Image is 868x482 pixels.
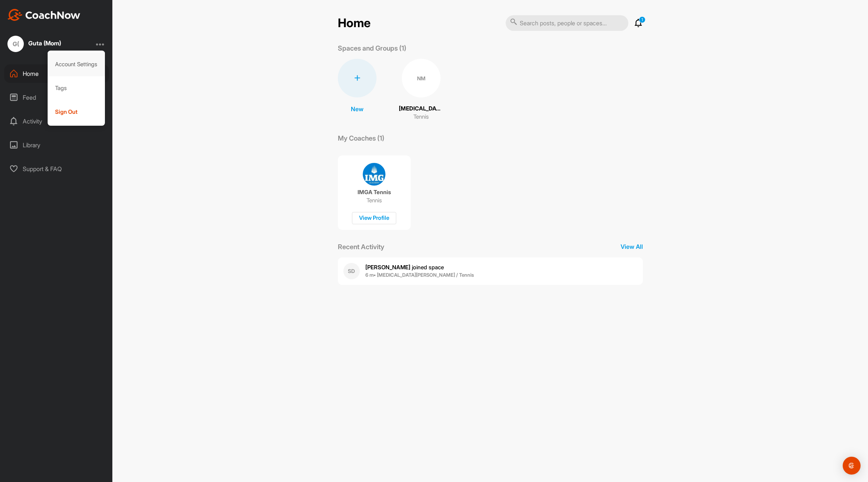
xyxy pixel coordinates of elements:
[843,457,861,475] div: Open Intercom Messenger
[366,197,382,204] p: Tennis
[48,100,105,124] div: Sign Out
[351,105,363,113] p: New
[365,272,474,278] b: 6 m • [MEDICAL_DATA][PERSON_NAME] / Tennis
[48,76,105,100] div: Tags
[399,59,443,121] a: NM[MEDICAL_DATA][PERSON_NAME]Tennis
[365,264,410,271] b: [PERSON_NAME]
[343,263,360,279] div: SD
[7,9,80,21] img: CoachNow
[48,52,105,76] div: Account Settings
[338,133,384,143] p: My Coaches (1)
[4,160,109,178] div: Support & FAQ
[4,136,109,154] div: Library
[363,163,385,186] img: coach avatar
[7,36,24,52] div: G(
[4,88,109,107] div: Feed
[399,105,443,113] p: [MEDICAL_DATA][PERSON_NAME]
[358,189,391,196] p: IMGA Tennis
[28,40,61,46] div: Guta (Mom)
[413,113,429,121] p: Tennis
[338,16,371,30] h2: Home
[621,242,643,251] p: View All
[639,16,646,23] p: 1
[506,15,628,31] input: Search posts, people or spaces...
[352,212,396,224] div: View Profile
[4,112,109,131] div: Activity
[338,43,406,53] p: Spaces and Groups (1)
[338,242,384,252] p: Recent Activity
[365,264,444,271] span: joined space
[4,64,109,83] div: Home
[402,59,441,97] div: NM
